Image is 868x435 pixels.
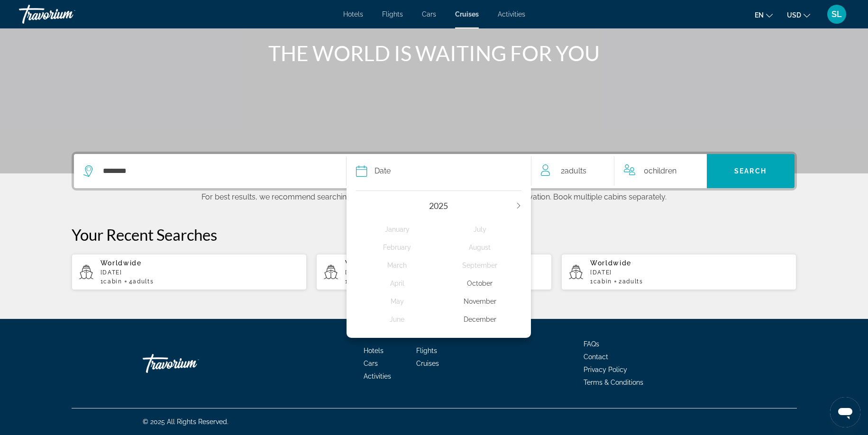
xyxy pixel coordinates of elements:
[133,278,154,285] span: Adults
[343,10,363,18] a: Hotels
[787,11,801,19] span: USD
[644,164,676,178] span: 0
[590,278,612,285] span: 1
[416,347,437,354] a: Flights
[143,418,228,426] span: © 2025 All Rights Reserved.
[831,9,842,19] span: SL
[734,167,767,175] span: Search
[755,8,773,22] button: Change language
[429,200,448,211] span: 2025
[356,292,439,310] button: Select may 2025
[439,256,521,274] button: Select september 2025
[439,310,521,328] button: Select december 2025
[707,154,795,188] button: Search
[422,10,436,18] a: Cars
[345,278,367,285] span: 1
[375,164,391,178] span: Date
[590,269,789,276] p: [DATE]
[439,274,521,292] button: Select october 2025
[584,379,643,386] a: Terms & Conditions
[594,278,612,285] span: cabin
[565,166,586,175] span: Adults
[356,238,439,256] button: Select february 2025
[345,269,544,276] p: [DATE]
[72,225,797,244] p: Your Recent Searches
[72,190,797,201] p: For best results, we recommend searching for a maximum of 4 occupants at a time, per reservation....
[129,278,154,285] span: 4
[622,278,643,285] span: Adults
[619,278,643,285] span: 2
[439,311,521,328] div: December
[787,8,810,22] button: Change currency
[356,154,521,188] button: Select cruise date
[439,275,521,292] div: October
[316,254,552,290] button: Worldwide[DATE]1cabin4Adults
[356,256,439,274] button: Select march 2025
[143,349,238,378] a: Go Home
[356,202,362,209] button: Previous year
[516,202,521,209] button: Next year
[356,274,439,292] button: Select april 2025
[455,10,479,18] a: Cruises
[102,164,332,178] input: Select cruise destination
[830,397,860,427] iframe: Button to launch messaging window
[416,360,439,367] a: Cruises
[364,372,391,380] a: Activities
[382,10,403,18] a: Flights
[561,164,586,178] span: 2
[824,4,849,24] button: User Menu
[584,353,608,361] a: Contact
[19,2,114,27] a: Travorium
[584,366,627,373] a: Privacy Policy
[101,259,142,267] span: Worldwide
[364,360,378,367] a: Cars
[439,238,521,256] button: Select august 2025
[364,347,384,354] a: Hotels
[347,186,531,338] div: Date picker
[72,254,307,290] button: Worldwide[DATE]1cabin4Adults
[531,154,707,188] button: Travelers: 2 adults, 0 children
[498,10,525,18] a: Activities
[561,254,797,290] button: Worldwide[DATE]1cabin2Adults
[590,259,631,267] span: Worldwide
[439,293,521,310] div: November
[649,166,676,175] span: Children
[103,278,122,285] span: cabin
[584,340,599,348] a: FAQs
[439,220,521,238] button: Select july 2025
[345,259,386,267] span: Worldwide
[356,220,439,238] button: Select january 2025
[101,278,122,285] span: 1
[256,41,612,65] h1: THE WORLD IS WAITING FOR YOU
[755,11,764,19] span: en
[356,310,439,328] button: Select june 2025
[101,269,300,276] p: [DATE]
[439,292,521,310] button: Select november 2025
[74,154,795,188] div: Search widget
